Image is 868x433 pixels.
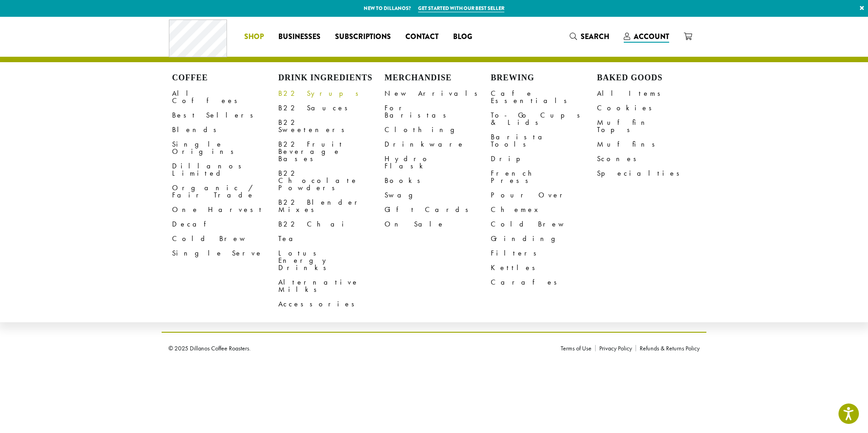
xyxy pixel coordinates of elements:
[491,217,597,231] a: Cold Brew
[597,115,703,137] a: Muffin Tops
[172,86,278,108] a: All Coffees
[491,152,597,166] a: Drip
[172,231,278,246] a: Cold Brew
[385,217,491,231] a: On Sale
[278,297,385,311] a: Accessories
[385,86,491,101] a: New Arrivals
[385,137,491,152] a: Drinkware
[634,31,669,42] span: Account
[172,108,278,123] a: Best Sellers
[172,123,278,137] a: Blends
[491,261,597,275] a: Kettles
[491,275,597,290] a: Carafes
[278,31,321,43] span: Businesses
[278,86,385,101] a: B22 Syrups
[385,101,491,123] a: For Baristas
[385,173,491,188] a: Books
[172,202,278,217] a: One Harvest
[491,130,597,152] a: Barista Tools
[491,202,597,217] a: Chemex
[168,345,547,351] p: © 2025 Dillanos Coffee Roasters.
[491,188,597,202] a: Pour Over
[385,123,491,137] a: Clothing
[581,31,609,42] span: Search
[597,73,703,83] h4: Baked Goods
[335,31,391,43] span: Subscriptions
[597,86,703,101] a: All Items
[491,231,597,246] a: Grinding
[278,166,385,195] a: B22 Chocolate Powders
[172,217,278,231] a: Decaf
[405,31,439,43] span: Contact
[561,345,595,351] a: Terms of Use
[491,86,597,108] a: Cafe Essentials
[597,166,703,181] a: Specialties
[385,202,491,217] a: Gift Cards
[278,217,385,231] a: B22 Chai
[278,275,385,297] a: Alternative Milks
[278,231,385,246] a: Tea
[278,246,385,275] a: Lotus Energy Drinks
[172,137,278,159] a: Single Origins
[385,152,491,173] a: Hydro Flask
[172,246,278,261] a: Single Serve
[172,159,278,181] a: Dillanos Limited
[597,101,703,115] a: Cookies
[385,188,491,202] a: Swag
[418,5,504,12] a: Get started with our best seller
[278,195,385,217] a: B22 Blender Mixes
[491,246,597,261] a: Filters
[491,73,597,83] h4: Brewing
[385,73,491,83] h4: Merchandise
[244,31,264,43] span: Shop
[595,345,636,351] a: Privacy Policy
[636,345,700,351] a: Refunds & Returns Policy
[491,166,597,188] a: French Press
[278,137,385,166] a: B22 Fruit Beverage Bases
[562,29,616,44] a: Search
[278,101,385,115] a: B22 Sauces
[597,152,703,166] a: Scones
[597,137,703,152] a: Muffins
[172,181,278,202] a: Organic / Fair Trade
[491,108,597,130] a: To-Go Cups & Lids
[278,73,385,83] h4: Drink Ingredients
[278,115,385,137] a: B22 Sweeteners
[453,31,472,43] span: Blog
[172,73,278,83] h4: Coffee
[237,30,271,44] a: Shop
